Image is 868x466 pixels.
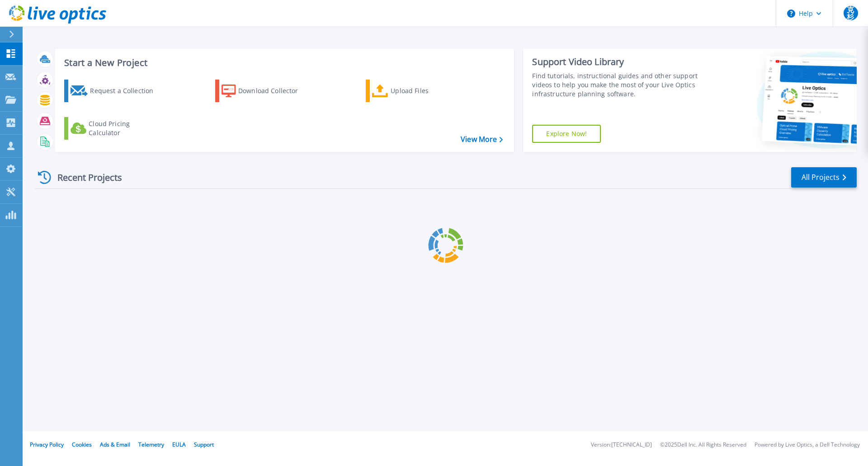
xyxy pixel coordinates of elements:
[532,125,601,143] a: Explore Now!
[844,6,858,20] span: 克杉
[30,441,64,448] a: Privacy Policy
[238,82,311,100] div: Download Collector
[591,442,652,448] li: Version: [TECHNICAL_ID]
[194,441,214,448] a: Support
[391,82,463,100] div: Upload Files
[532,71,702,99] div: Find tutorials, instructional guides and other support videos to help you make the most of your L...
[660,442,746,448] li: © 2025 Dell Inc. All Rights Reserved
[532,56,702,68] div: Support Video Library
[89,119,161,137] div: Cloud Pricing Calculator
[90,82,162,100] div: Request a Collection
[100,441,130,448] a: Ads & Email
[64,117,165,140] a: Cloud Pricing Calculator
[172,441,186,448] a: EULA
[138,441,164,448] a: Telemetry
[64,58,503,68] h3: Start a New Project
[755,442,860,448] li: Powered by Live Optics, a Dell Technology
[791,167,857,188] a: All Projects
[461,135,503,144] a: View More
[64,80,165,102] a: Request a Collection
[35,166,134,188] div: Recent Projects
[366,80,467,102] a: Upload Files
[72,441,92,448] a: Cookies
[215,80,316,102] a: Download Collector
